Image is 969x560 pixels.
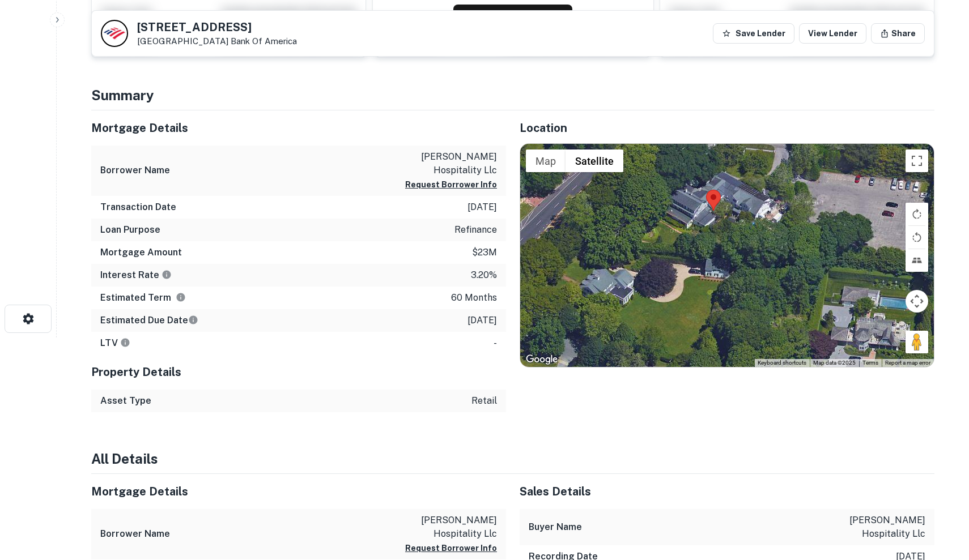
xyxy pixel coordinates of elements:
[758,359,806,367] button: Keyboard shortcuts
[100,200,176,214] h6: Transaction Date
[871,23,925,44] button: Share
[451,291,497,305] p: 60 months
[813,360,856,366] span: Map data ©2025
[520,119,934,136] h5: Location
[471,268,497,282] p: 3.20%
[100,291,186,305] h6: Estimated Term
[91,364,506,381] h5: Property Details
[137,22,297,33] h5: [STREET_ADDRESS]
[453,5,572,32] button: Request Borrower Info
[467,200,497,214] p: [DATE]
[100,164,170,177] h6: Borrower Name
[494,336,497,350] p: -
[566,149,623,172] button: Show satellite imagery
[523,352,560,367] a: Open this area in Google Maps (opens a new window)
[91,448,934,469] h4: All Details
[100,394,151,408] h6: Asset Type
[395,514,497,541] p: [PERSON_NAME] hospitality llc
[188,315,198,325] svg: Estimate is based on a standard schedule for this type of loan.
[231,36,297,46] a: Bank Of America
[912,469,969,524] iframe: Chat Widget
[472,246,497,259] p: $23m
[91,483,506,500] h5: Mortgage Details
[405,178,497,191] button: Request Borrower Info
[176,292,186,302] svg: Term is based on a standard schedule for this type of loan.
[823,514,925,541] p: [PERSON_NAME] hospitality llc
[906,249,928,272] button: Tilt map
[100,527,170,541] h6: Borrower Name
[100,314,198,327] h6: Estimated Due Date
[405,541,497,555] button: Request Borrower Info
[91,85,934,105] h4: Summary
[471,394,497,408] p: retail
[799,23,866,44] a: View Lender
[395,150,497,177] p: [PERSON_NAME] hospitality llc
[906,290,928,313] button: Map camera controls
[885,360,930,366] a: Report a map error
[454,223,497,237] p: refinance
[520,483,934,500] h5: Sales Details
[906,203,928,225] button: Rotate map clockwise
[526,149,566,172] button: Show street map
[161,270,172,280] svg: The interest rates displayed on the website are for informational purposes only and may be report...
[906,331,928,353] button: Drag Pegman onto the map to open Street View
[137,36,297,46] p: [GEOGRAPHIC_DATA]
[100,246,182,259] h6: Mortgage Amount
[120,337,130,348] svg: LTVs displayed on the website are for informational purposes only and may be reported incorrectly...
[529,520,582,534] h6: Buyer Name
[100,223,160,237] h6: Loan Purpose
[91,119,506,136] h5: Mortgage Details
[713,23,794,44] button: Save Lender
[523,352,560,367] img: Google
[906,149,928,172] button: Toggle fullscreen view
[100,268,172,282] h6: Interest Rate
[467,314,497,327] p: [DATE]
[906,226,928,249] button: Rotate map counterclockwise
[100,336,130,350] h6: LTV
[862,360,878,366] a: Terms (opens in new tab)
